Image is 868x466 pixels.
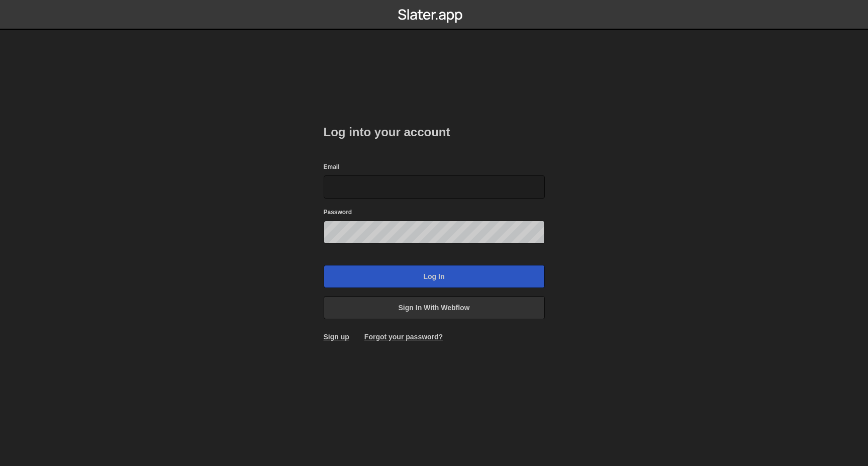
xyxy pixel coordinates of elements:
[324,162,340,172] label: Email
[324,265,545,288] input: Log in
[324,124,545,140] h2: Log into your account
[364,333,443,341] a: Forgot your password?
[324,333,349,341] a: Sign up
[324,296,545,319] a: Sign in with Webflow
[324,207,352,217] label: Password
